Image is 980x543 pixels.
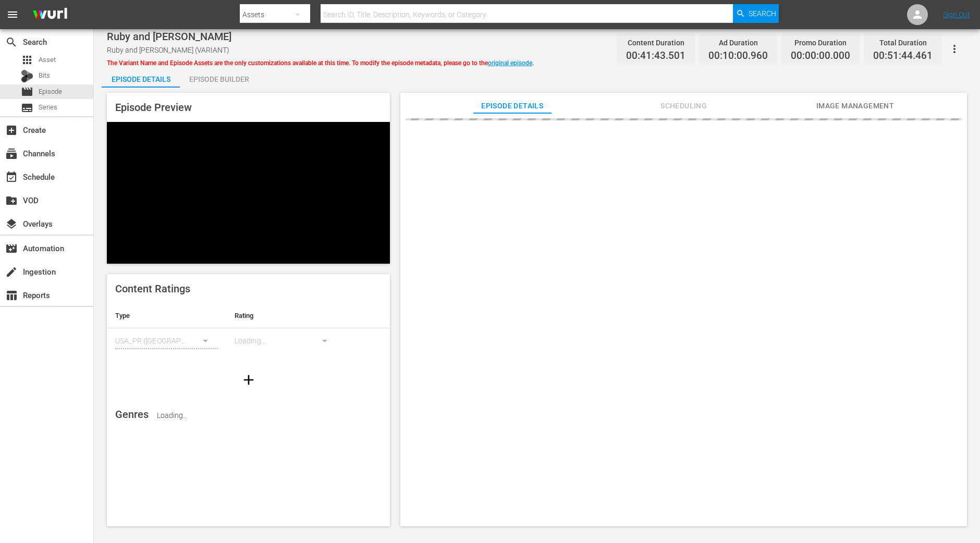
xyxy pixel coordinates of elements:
span: Search [5,36,18,48]
span: Ingestion [5,266,18,278]
div: Content Duration [626,35,685,50]
span: Genres [115,408,149,421]
span: Episode Details [473,100,552,113]
span: VOD [5,194,18,207]
span: Ruby and [PERSON_NAME] (VARIANT) [107,46,229,54]
span: 00:00:00.000 [791,50,850,62]
div: Episode Details [102,67,180,92]
span: Ruby and [PERSON_NAME] [107,30,231,43]
span: 00:41:43.501 [626,50,685,62]
span: Series [21,102,33,114]
span: Scheduling [645,100,723,113]
span: 00:10:00.960 [708,50,768,62]
div: Episode Builder [180,67,258,92]
div: Ad Duration [708,35,768,50]
span: Automation [5,242,18,255]
span: Episode Preview [115,101,192,114]
span: Episode [21,85,33,98]
div: Total Duration [873,35,933,50]
span: Loading.. [157,411,186,419]
span: Channels [5,147,18,160]
table: simple table [107,303,390,361]
span: Series [39,102,57,113]
span: Create [5,124,18,137]
span: Asset [21,54,33,66]
a: original episode [488,59,532,67]
span: Bits [39,70,50,81]
th: Rating [226,303,346,328]
span: menu [6,8,19,21]
span: The Variant Name and Episode Assets are the only customizations available at this time. To modify... [107,59,534,67]
button: Episode Details [102,67,180,88]
div: Promo Duration [791,35,850,50]
span: Episode [39,87,62,97]
span: Image Management [816,100,895,113]
div: USA_PR ([GEOGRAPHIC_DATA] ([GEOGRAPHIC_DATA])) [115,326,218,355]
img: ans4CAIJ8jUAAAAAAAAAAAAAAAAAAAAAAAAgQb4GAAAAAAAAAAAAAAAAAAAAAAAAJMjXAAAAAAAAAAAAAAAAAAAAAAAAgAT5G... [25,3,75,27]
button: Episode Builder [180,67,258,88]
a: Sign Out [943,10,970,19]
div: Bits [21,70,33,82]
span: Search [749,4,776,23]
span: Schedule [5,171,18,183]
span: Asset [39,55,56,65]
button: Search [733,4,779,23]
span: Content Ratings [115,282,190,295]
th: Type [107,303,226,328]
span: Overlays [5,218,18,230]
span: Reports [5,289,18,302]
span: 00:51:44.461 [873,50,933,62]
